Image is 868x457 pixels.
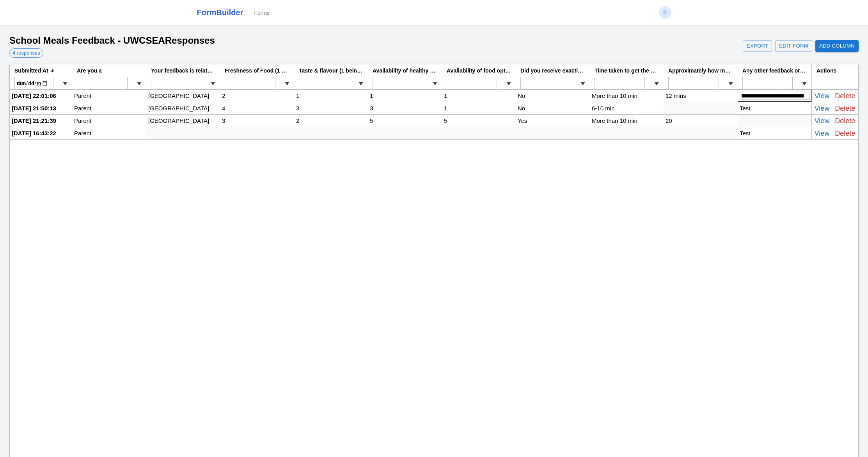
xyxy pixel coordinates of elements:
h1: School Meals Feedback - UWCSEA Responses [9,34,215,47]
div: Parent [72,127,146,139]
div: 4 [220,102,294,114]
input: Did you receive exactly what you ordered for? Filter Input [520,77,571,90]
div: 2 [220,90,294,102]
input: Freshness of Food (1 being worst, 10 being best about the school canteen food) Filter Input [225,77,275,90]
input: Taste & flavour (1 being worst, 10 being best about the school canteen food) Filter Input [299,77,349,90]
input: Time taken to get the order at the kiosk? Filter Input [595,77,645,90]
div: Parent [72,90,146,102]
button: Delete Response [833,127,857,140]
button: Open Filter Menu [728,81,733,86]
span: Availability of healthy choices (1 being worst, 10 being best about the school canteen food) [373,67,437,74]
div: Parent [72,102,146,114]
div: Parent [72,115,146,127]
button: S [659,6,671,19]
input: Any other feedback or experiences you would like to share. Filter Input [742,77,793,90]
button: Delete Response [833,115,857,127]
button: Open Filter Menu [580,81,585,86]
button: Delete Response [833,90,857,102]
div: Test [738,102,811,114]
button: Open Filter Menu [506,81,511,86]
button: View Details [813,90,832,102]
input: Availability of healthy choices (1 being worst, 10 being best about the school canteen food) Filt... [373,77,423,90]
div: [DATE] 21:50:13 [10,102,72,114]
div: 3 [220,115,294,127]
div: 1 [368,90,442,102]
div: [GEOGRAPHIC_DATA] [146,115,220,127]
div: No [516,90,590,102]
input: Input Editor [740,92,809,100]
button: Add Column [815,40,859,52]
div: [GEOGRAPHIC_DATA] [146,90,220,102]
div: 20 [664,115,738,127]
div: 3 [294,102,368,114]
button: Open Filter Menu [654,81,659,86]
button: Open Filter Menu [285,81,289,86]
div: 1 [294,90,368,102]
button: Open Filter Menu [359,81,363,86]
div: [GEOGRAPHIC_DATA] [146,102,220,114]
button: Open Filter Menu [433,81,437,86]
span: Approximately how much time did it take to get your food? [668,67,733,74]
button: View Details [813,102,832,115]
div: 5 [442,115,516,127]
input: Approximately how much time did it take to get your food? Filter Input [668,77,719,90]
button: Open Filter Menu [802,81,807,86]
input: Submitted At Filter Input [14,76,53,90]
span: Are you a [77,67,102,74]
div: 6-10 min [590,102,664,114]
span: 4 responses [10,49,43,57]
div: 12 mins [664,90,738,102]
a: FormBuilder [197,7,243,18]
div: More than 10 min [590,90,664,102]
div: 1 [442,90,516,102]
div: 2 [294,115,368,127]
span: Availability of food options eg. nut-free, gluten-free, vegetarian, vegan (1 being worst, 10 bein... [447,67,511,74]
button: View Details [813,127,832,140]
div: Test [738,127,811,139]
div: 3 [368,102,442,114]
span: Any other feedback or experiences you would like to share. [742,67,807,74]
button: View Details [813,115,832,127]
div: [DATE] 22:01:06 [10,90,72,102]
input: Are you a Filter Input [77,77,128,90]
span: Submitted At [14,67,48,74]
div: 1 [442,102,516,114]
div: More than 10 min [590,115,664,127]
div: [DATE] 21:21:39 [10,115,72,127]
span: Did you receive exactly what you ordered for? [520,67,585,74]
div: [DATE] 16:43:22 [10,127,72,139]
span: Your feedback is related to which campus: [151,67,215,74]
span: Time taken to get the order at the kiosk? [595,67,659,74]
span: Taste & flavour (1 being worst, 10 being best about the school canteen food) [299,67,363,74]
button: Open Filter Menu [137,81,142,86]
div: 5 [368,115,442,127]
input: Availability of food options eg. nut-free, gluten-free, vegetarian, vegan (1 being worst, 10 bein... [447,77,497,90]
div: No [516,102,590,114]
button: Open Filter Menu [63,81,67,86]
button: Delete Response [833,102,857,115]
button: Open Filter Menu [211,81,215,86]
span: Actions [817,67,836,74]
input: Your feedback is related to which campus: Filter Input [151,77,201,90]
div: Yes [516,115,590,127]
a: Edit Form [775,40,812,52]
button: Export [743,40,772,52]
span: Freshness of Food (1 being worst, 10 being best about the school canteen food) [225,67,289,74]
